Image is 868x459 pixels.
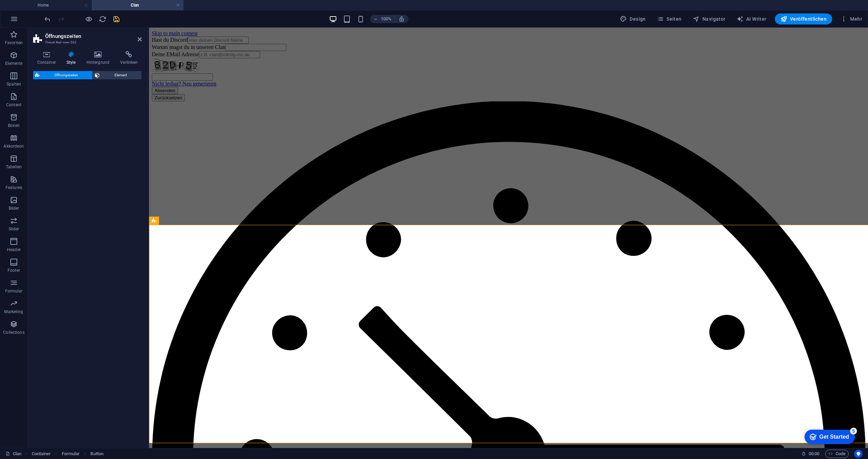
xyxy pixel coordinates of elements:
[693,16,726,22] span: Navigator
[6,164,22,170] p: Tabellen
[3,3,49,9] a: Skip to main content
[112,15,120,23] i: Save (Ctrl+S)
[62,51,82,66] h4: Style
[82,51,116,66] h4: Hintergrund
[840,16,862,22] span: Mehr
[617,13,649,24] div: Design (Strg+Alt+Y)
[51,1,58,8] div: 5
[9,226,19,232] p: Slider
[854,450,862,458] button: Usercentrics
[90,450,103,458] span: Klick zum Auswählen. Doppelklick zum Bearbeiten
[93,71,141,79] button: Element
[828,450,846,458] span: Code
[92,1,184,9] h4: Clan
[737,16,767,22] span: AI Writer
[690,13,728,24] button: Navigator
[32,450,51,458] span: Klick zum Auswählen. Doppelklick zum Bearbeiten
[809,450,819,458] span: 00 00
[85,15,93,23] button: Klicke hier, um den Vorschau-Modus zu verlassen
[99,15,107,23] i: Seite neu laden
[33,71,92,79] button: Öffnungszeiten
[813,451,815,456] span: :
[825,450,849,458] button: Code
[657,16,682,22] span: Seiten
[838,13,865,24] button: Mehr
[42,71,90,79] span: Öffnungszeiten
[102,71,139,79] span: Element
[6,185,22,190] p: Features
[6,102,21,108] p: Content
[7,247,21,252] p: Header
[116,51,142,66] h4: Verlinken
[734,13,769,24] button: AI Writer
[3,143,24,149] p: Akkordeon
[4,309,23,315] p: Marketing
[6,3,56,18] div: Get Started 5 items remaining, 0% complete
[62,450,80,458] span: Klick zum Auswählen. Doppelklick zum Bearbeiten
[33,51,62,66] h4: Container
[9,206,19,211] p: Bilder
[6,450,21,458] a: Klick, um Auswahl aufzuheben. Doppelklick öffnet Seitenverwaltung
[775,13,832,24] button: Veröffentlichen
[654,13,684,24] button: Seiten
[370,15,395,23] button: 100%
[32,450,103,458] nav: breadcrumb
[43,15,51,23] button: undo
[5,40,23,46] p: Favoriten
[43,15,51,23] i: Rückgängig: Element hinzufügen (Strg+Z)
[112,15,120,23] button: save
[8,123,20,128] p: Boxen
[45,39,128,46] h3: Preset #ed-new-562
[5,288,23,294] p: Formular
[620,16,646,22] span: Design
[381,15,392,23] h6: 100%
[8,268,20,273] p: Footer
[780,16,827,22] span: Veröffentlichen
[3,330,24,335] p: Collections
[98,15,107,23] button: reload
[617,13,649,24] button: Design
[801,450,820,458] h6: Session-Zeit
[45,33,142,39] h2: Öffnungszeiten
[7,81,21,87] p: Spalten
[5,61,23,66] p: Elemente
[20,8,50,14] div: Get Started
